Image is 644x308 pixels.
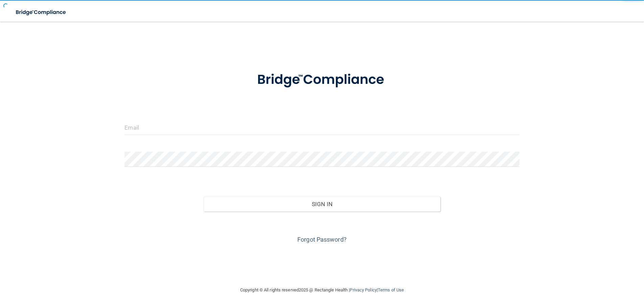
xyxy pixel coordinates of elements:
[10,5,72,19] img: bridge_compliance_login_screen.278c3ca4.svg
[124,120,519,135] input: Email
[199,279,445,301] div: Copyright © All rights reserved 2025 @ Rectangle Health | |
[204,197,440,212] button: Sign In
[243,62,401,97] img: bridge_compliance_login_screen.278c3ca4.svg
[350,287,376,292] a: Privacy Policy
[378,287,404,292] a: Terms of Use
[297,236,347,243] a: Forgot Password?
